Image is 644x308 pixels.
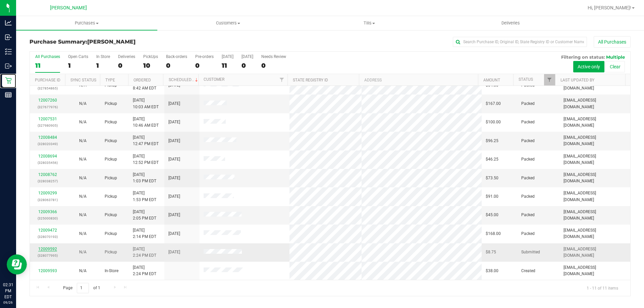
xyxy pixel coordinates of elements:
[5,63,12,69] inline-svg: Outbound
[486,119,501,125] span: $100.00
[241,62,253,69] div: 0
[35,54,60,59] div: All Purchases
[35,62,60,69] div: 11
[521,138,535,144] span: Packed
[133,134,159,147] span: [DATE] 12:47 PM EDT
[79,268,87,274] button: N/A
[79,249,87,255] button: N/A
[87,39,136,45] span: [PERSON_NAME]
[143,54,158,59] div: PickUps
[563,227,626,240] span: [EMAIL_ADDRESS][DOMAIN_NAME]
[79,231,87,236] span: Not Applicable
[486,193,498,200] span: $91.00
[5,19,12,26] inline-svg: Analytics
[105,231,117,237] span: Pickup
[79,212,87,218] button: N/A
[166,54,187,59] div: Back-orders
[563,153,626,166] span: [EMAIL_ADDRESS][DOMAIN_NAME]
[7,254,27,274] iframe: Resource center
[133,153,159,166] span: [DATE] 12:52 PM EDT
[563,209,626,222] span: [EMAIL_ADDRESS][DOMAIN_NAME]
[594,36,631,48] button: All Purchases
[79,138,87,143] span: Not Applicable
[79,138,87,144] button: N/A
[34,122,61,129] p: (327980905)
[79,119,87,125] button: N/A
[79,120,87,124] span: Not Applicable
[168,119,180,125] span: [DATE]
[38,268,57,273] a: 12009593
[38,172,57,177] a: 12008762
[521,268,535,274] span: Created
[79,176,87,180] span: Not Applicable
[133,227,156,240] span: [DATE] 2:14 PM EDT
[605,61,625,72] button: Clear
[293,78,328,82] a: State Registry ID
[169,77,199,82] a: Scheduled
[79,101,87,107] button: N/A
[38,135,57,140] a: 12008484
[133,209,156,222] span: [DATE] 2:05 PM EDT
[563,190,626,203] span: [EMAIL_ADDRESS][DOMAIN_NAME]
[168,156,180,163] span: [DATE]
[38,209,57,214] a: 12009366
[105,193,117,200] span: Pickup
[96,62,110,69] div: 1
[96,54,110,59] div: In Store
[68,62,88,69] div: 1
[5,77,12,84] inline-svg: Retail
[133,246,156,259] span: [DATE] 2:24 PM EDT
[581,283,624,293] span: 1 - 11 of 11 items
[168,231,180,237] span: [DATE]
[521,249,540,255] span: Submitted
[34,104,61,110] p: (327677976)
[261,54,286,59] div: Needs Review
[105,119,117,125] span: Pickup
[486,212,498,218] span: $45.00
[118,62,135,69] div: 0
[34,160,61,166] p: (328035456)
[79,231,87,237] button: N/A
[168,212,180,218] span: [DATE]
[222,54,233,59] div: [DATE]
[299,20,439,26] span: Tills
[486,101,501,107] span: $167.00
[486,249,496,255] span: $8.75
[79,157,87,162] span: Not Applicable
[105,175,117,181] span: Pickup
[573,61,604,72] button: Active only
[521,193,535,200] span: Packed
[34,234,61,240] p: (328070193)
[276,74,287,85] a: Filter
[34,197,61,203] p: (328063781)
[521,119,535,125] span: Packed
[38,98,57,103] a: 12007260
[38,228,57,233] a: 12009472
[133,172,156,184] span: [DATE] 1:03 PM EDT
[168,138,180,144] span: [DATE]
[563,172,626,184] span: [EMAIL_ADDRESS][DOMAIN_NAME]
[38,247,57,251] a: 12009592
[486,231,501,237] span: $168.00
[606,54,625,60] span: Multiple
[560,78,594,82] a: Last Updated By
[492,20,529,26] span: Deliveries
[521,212,535,218] span: Packed
[79,194,87,199] span: Not Applicable
[79,193,87,200] button: N/A
[133,97,159,110] span: [DATE] 10:03 AM EDT
[521,101,535,107] span: Packed
[521,231,535,237] span: Packed
[561,54,605,60] span: Filtering on status:
[486,138,498,144] span: $96.25
[79,212,87,217] span: Not Applicable
[34,178,61,184] p: (328038257)
[38,154,57,159] a: 12008694
[521,156,535,163] span: Packed
[79,175,87,181] button: N/A
[79,156,87,163] button: N/A
[195,54,214,59] div: Pre-orders
[588,5,631,10] span: Hi, [PERSON_NAME]!
[563,246,626,259] span: [EMAIL_ADDRESS][DOMAIN_NAME]
[5,48,12,55] inline-svg: Inventory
